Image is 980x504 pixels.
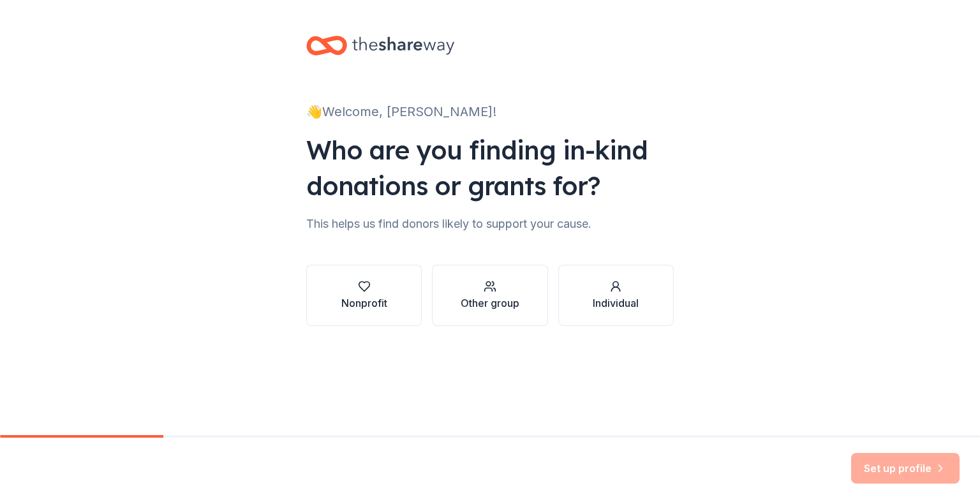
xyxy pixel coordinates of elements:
button: Nonprofit [306,265,422,326]
div: 👋 Welcome, [PERSON_NAME]! [306,101,674,122]
div: Who are you finding in-kind donations or grants for? [306,132,674,204]
button: Other group [432,265,547,326]
div: Individual [593,295,639,311]
div: Other group [461,295,519,311]
button: Individual [558,265,674,326]
div: This helps us find donors likely to support your cause. [306,214,674,234]
div: Nonprofit [341,295,387,311]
